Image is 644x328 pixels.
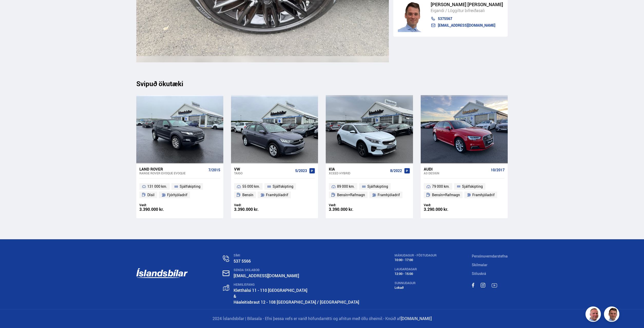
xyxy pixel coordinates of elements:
[329,207,369,212] div: 3.390.000 kr.
[398,1,426,32] img: FbJEzSuNWCJXmdc-.webp
[180,183,200,190] span: Sjálfskipting
[390,169,402,173] span: 8/2022
[167,192,187,198] span: Fjórhjóladrif
[234,283,359,286] div: HEIMILISFANG
[223,270,229,276] img: nHj8e-n-aHgjukTg.svg
[491,168,505,172] span: 10/2017
[234,167,293,171] div: VW
[367,183,388,190] span: Sjálfskipting
[472,192,495,198] span: Framhjóladrif
[295,169,307,173] span: 5/2023
[136,316,508,322] p: 2024 Íslandsbílar | Bílasala - Efni þessa vefs er varið höfundarrétti og afritun með öllu óheimil.
[234,287,307,293] a: Kletthálsi 11 - 110 [GEOGRAPHIC_DATA]
[234,258,251,264] a: 537 5566
[605,307,620,323] img: FbJEzSuNWCJXmdc-.webp
[234,254,359,257] div: SÍMI
[242,183,260,190] span: 55 000 km.
[139,207,180,212] div: 3.390.000 kr.
[424,207,464,212] div: 3.290.000 kr.
[147,192,155,198] span: Dísil
[147,183,167,190] span: 131 000 km.
[234,207,275,212] div: 3.390.000 kr.
[383,316,401,321] span: - Knúið af
[139,171,206,175] div: Range Rover Evoque EVOQUE
[329,203,369,207] div: Verð:
[431,17,503,21] a: 5375567
[337,192,365,198] span: Bensín+Rafmagn
[223,285,229,291] img: gp4YpyYFnEr45R34.svg
[242,192,253,198] span: Bensín
[421,163,508,218] a: Audi A3 DESIGN 10/2017 79 000 km. Sjálfskipting Bensín+Rafmagn Framhjóladrif Verð: 3.290.000 kr.
[395,286,437,290] div: Lokað
[136,80,508,87] div: Svipuð ökutæki
[234,273,299,279] a: [EMAIL_ADDRESS][DOMAIN_NAME]
[395,272,437,276] div: 12:00 - 15:00
[432,192,460,198] span: Bensín+Rafmagn
[472,271,486,276] a: Söluskrá
[223,255,229,262] img: n0V2lOsqF3l1V2iz.svg
[431,2,503,7] div: [PERSON_NAME] [PERSON_NAME]
[401,316,432,321] a: [DOMAIN_NAME]
[395,254,437,257] div: MÁNUDAGUR - FÖSTUDAGUR
[432,183,450,190] span: 79 000 km.
[472,262,487,267] a: Skilmalar
[234,171,293,175] div: Taigo
[424,203,464,207] div: Verð:
[326,163,413,218] a: Kia XCeed HYBRID 8/2022 89 000 km. Sjálfskipting Bensín+Rafmagn Framhjóladrif Verð: 3.390.000 kr.
[208,168,220,172] span: 7/2015
[329,167,388,171] div: Kia
[139,167,206,171] div: Land Rover
[431,24,503,28] a: [EMAIL_ADDRESS][DOMAIN_NAME]
[139,203,180,207] div: Verð:
[234,203,275,207] div: Verð:
[337,183,355,190] span: 89 000 km.
[424,171,489,175] div: A3 DESIGN
[395,267,437,271] div: LAUGARDAGAR
[234,268,359,272] div: SENDA SKILABOÐ
[586,307,602,323] img: siFngHWaQ9KaOqBr.png
[4,2,20,17] button: Opna LiveChat spjallviðmót
[395,258,437,262] div: 10:00 - 17:00
[329,171,388,175] div: XCeed HYBRID
[424,167,489,171] div: Audi
[234,293,236,299] strong: &
[378,192,400,198] span: Framhjóladrif
[234,299,359,305] a: Háaleitisbraut 12 - 108 [GEOGRAPHIC_DATA] / [GEOGRAPHIC_DATA]
[273,183,293,190] span: Sjálfskipting
[472,254,508,259] a: Persónuverndarstefna
[266,192,288,198] span: Framhjóladrif
[462,183,483,190] span: Sjálfskipting
[136,163,223,218] a: Land Rover Range Rover Evoque EVOQUE 7/2015 131 000 km. Sjálfskipting Dísil Fjórhjóladrif Verð: 3...
[231,163,318,218] a: VW Taigo 5/2023 55 000 km. Sjálfskipting Bensín Framhjóladrif Verð: 3.390.000 kr.
[395,281,437,285] div: SUNNUDAGUR
[431,7,503,14] div: Eigandi / Löggiltur bifreiðasali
